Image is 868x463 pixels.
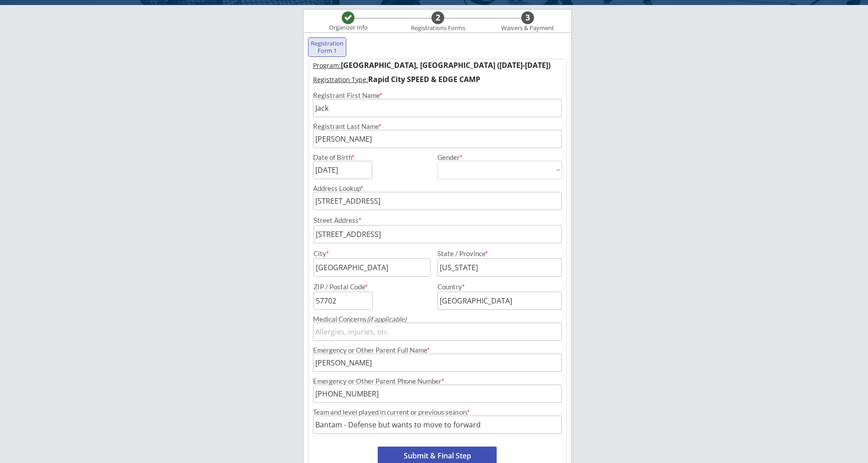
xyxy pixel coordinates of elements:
em: (if applicable) [367,315,406,323]
div: Country [437,283,551,290]
input: Street, City, Province/State [313,192,562,210]
div: Registrant First Name [313,92,562,99]
u: Program: [313,61,341,70]
div: City [313,250,429,257]
div: Registration Form 1 [310,40,344,54]
div: Emergency or Other Parent Phone Number [313,378,562,385]
div: Organizer Info [323,24,373,31]
div: Emergency or Other Parent Full Name [313,347,562,354]
div: ZIP / Postal Code [313,283,429,290]
strong: Rapid City SPEED & EDGE CAMP [368,74,480,84]
div: Gender [437,154,562,161]
div: Date of Birth [313,154,360,161]
div: Registrations Forms [406,25,469,32]
div: 3 [521,13,534,23]
strong: [GEOGRAPHIC_DATA], [GEOGRAPHIC_DATA] ([DATE]-[DATE]) [341,60,550,70]
div: State / Province [437,250,551,257]
div: Medical Concerns [313,316,562,323]
div: Team and level played in current or previous season. [313,409,562,416]
input: Allergies, injuries, etc. [313,323,562,341]
div: Waivers & Payment [496,25,559,32]
div: Registrant Last Name [313,123,562,130]
div: Street Address [313,217,562,224]
div: Address Lookup [313,185,562,192]
u: Registration Type: [313,75,368,84]
div: 2 [431,13,444,23]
